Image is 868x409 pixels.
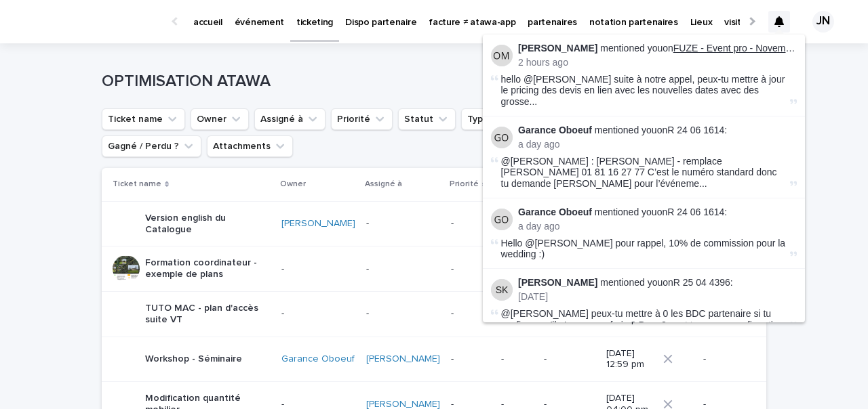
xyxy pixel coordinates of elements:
[102,246,766,292] tr: Formation coordinateur - exemple de plans-----[DATE] 09:22 am-
[280,177,306,192] p: Owner
[281,353,355,365] a: Garance Oboeuf
[102,108,185,130] button: Ticket name
[518,221,797,232] p: a day ago
[102,291,766,337] tr: TUTO MAC - plan d'accès suite VT-----[DATE] 02:15 pm-
[27,8,159,35] img: Ls34BcGeRexTGTNfXpUC
[398,108,456,130] button: Statut
[102,337,766,382] tr: Workshop - SéminaireGarance Oboeuf [PERSON_NAME] ---[DATE] 12:59 pm-
[461,108,570,130] button: Type de demande
[518,207,592,217] strong: Garance Oboeuf
[518,291,797,303] p: [DATE]
[501,74,787,108] span: hello @[PERSON_NAME] suite à notre appel, peux-tu mettre à jour le pricing des devis en lien avec...
[102,135,201,157] button: Gagné / Perdu ?
[145,353,242,365] p: Workshop - Séminaire
[365,177,402,192] p: Assigné à
[673,43,823,53] a: FUZE - Event pro - Novembre - IDF
[366,308,440,320] p: -
[667,207,724,217] a: R 24 06 1614
[703,353,745,365] p: -
[812,11,834,33] div: JN
[281,218,355,230] a: [PERSON_NAME]
[673,277,730,288] a: R 25 04 4396
[191,108,249,130] button: Owner
[518,139,797,150] p: a day ago
[501,156,787,190] span: @[PERSON_NAME] : [PERSON_NAME] - remplace [PERSON_NAME] ⁠01 81 16 27 77 C’est le numéro standard ...
[501,238,786,260] span: Hello @[PERSON_NAME] pour rappel, 10% de commission pour la wedding :)
[491,127,513,148] img: Garance Oboeuf
[518,125,797,136] p: mentioned you on :
[145,257,271,280] p: Formation coordinateur - exemple de plans
[145,303,271,326] p: TUTO MAC - plan d'accès suite VT
[518,277,797,288] p: mentioned you on :
[501,353,533,365] p: -
[518,43,797,54] p: mentioned you on :
[518,207,797,218] p: mentioned you on :
[491,279,513,301] img: Sébastien Kozoris
[366,218,440,230] p: -
[207,135,293,157] button: Attachments
[451,353,490,365] p: -
[450,177,479,192] p: Priorité
[102,201,766,246] tr: Version english du Catalogue[PERSON_NAME] ----[DATE] 11:23 am-
[518,277,597,288] strong: [PERSON_NAME]
[281,263,355,275] p: -
[113,177,161,192] p: Ticket name
[667,125,724,135] a: R 24 06 1614
[145,213,271,236] p: Version english du Catalogue
[451,263,490,275] p: -
[518,57,797,68] p: 2 hours ago
[544,353,595,365] p: -
[451,218,490,230] p: -
[366,353,440,365] a: [PERSON_NAME]
[366,263,440,275] p: -
[491,209,513,230] img: Garance Oboeuf
[501,308,787,331] span: @[PERSON_NAME] peux-tu mettre à 0 les BDC partenaire si tu confirme qu'il n'y a aucun frais ? Pou...
[451,308,490,320] p: -
[518,43,597,53] strong: [PERSON_NAME]
[518,125,592,135] strong: Garance Oboeuf
[281,308,355,320] p: -
[491,45,513,66] img: Olivia Marchand
[254,108,325,130] button: Assigné à
[331,108,393,130] button: Priorité
[102,72,553,91] h1: OPTIMISATION ATAWA
[606,348,653,371] p: [DATE] 12:59 pm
